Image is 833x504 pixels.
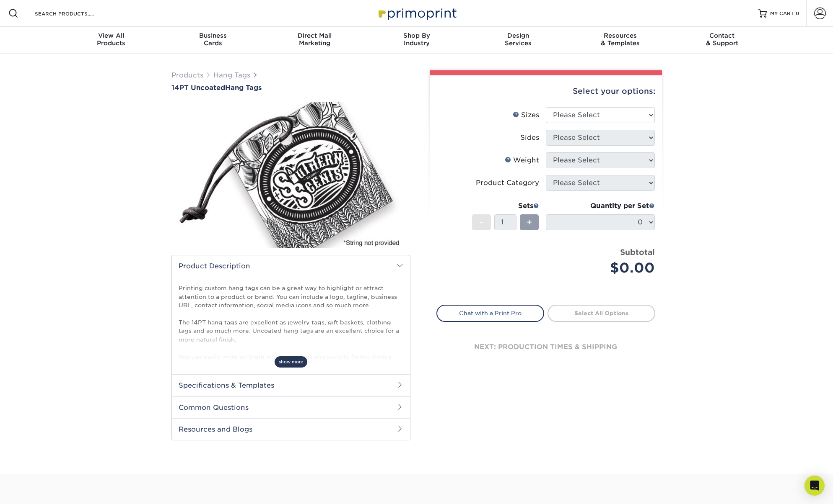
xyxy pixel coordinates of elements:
a: BusinessCards [162,27,264,54]
span: Design [467,32,569,39]
span: Direct Mail [264,32,366,39]
a: Hang Tags [213,71,250,79]
span: View All [60,32,162,39]
div: Products [60,32,162,47]
div: Open Intercom Messenger [804,476,825,496]
div: Marketing [264,32,366,47]
div: Sides [520,133,539,143]
div: & Templates [569,32,671,47]
span: MY CART [770,10,794,17]
a: Chat with a Print Pro [436,305,544,321]
div: Services [467,32,569,47]
div: Quantity per Set [546,201,655,211]
div: Sets [472,201,539,211]
span: show more [275,356,307,368]
div: Weight [505,155,539,165]
a: Contact& Support [671,27,773,54]
h2: Product Description [172,255,410,277]
a: View AllProducts [60,27,162,54]
strong: Subtotal [620,247,655,257]
a: Direct MailMarketing [264,27,366,54]
span: Business [162,32,264,39]
div: & Support [671,32,773,47]
span: + [527,216,532,229]
a: Resources& Templates [569,27,671,54]
span: Shop By [366,32,467,39]
p: Printing custom hang tags can be a great way to highlight or attract attention to a product or br... [179,284,403,386]
h2: Common Questions [172,396,410,418]
div: Product Category [476,178,539,188]
img: 14PT Uncoated 01 [171,95,410,255]
h2: Specifications & Templates [172,374,410,396]
a: 14PT UncoatedHang Tags [171,84,410,92]
span: 0 [796,10,799,16]
img: Primoprint [375,4,459,22]
div: $0.00 [552,258,655,278]
a: Shop ByIndustry [366,27,467,54]
a: Products [171,71,203,79]
div: Cards [162,32,264,47]
div: Sizes [513,110,539,120]
a: Select All Options [548,305,655,321]
div: next: production times & shipping [436,322,655,372]
div: Industry [366,32,467,47]
a: DesignServices [467,27,569,54]
input: SEARCH PRODUCTS..... [34,8,116,18]
div: Select your options: [436,75,655,107]
span: - [480,216,483,229]
h2: Resources and Blogs [172,418,410,440]
span: Contact [671,32,773,39]
span: 14PT Uncoated [171,84,225,92]
h1: Hang Tags [171,84,410,92]
span: Resources [569,32,671,39]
